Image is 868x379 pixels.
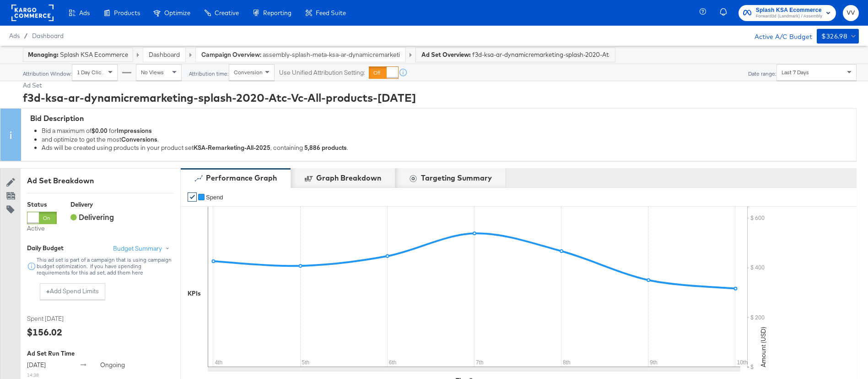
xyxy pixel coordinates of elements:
div: This ad set is part of a campaign that is using campaign budget optimization. If you have spendin... [36,257,173,276]
div: Attribution Window: [22,71,72,77]
div: Attribution time: [189,71,229,77]
div: Ad Set Breakdown [27,176,173,186]
sub: 14:38 [27,372,39,378]
span: Conversion [234,69,263,76]
div: Bid Description [30,113,852,124]
div: Daily Budget [27,244,88,253]
span: Feed Suite [316,9,346,16]
div: Active A/C Budget [745,29,812,43]
strong: Managing: [28,51,59,58]
div: $156.02 [27,325,62,339]
strong: 5,886 products [304,144,347,152]
button: +Add Spend Limits [40,283,105,300]
div: Date range: [748,71,776,77]
span: Reporting [263,9,291,16]
div: Graph Breakdown [316,173,381,183]
div: Ads will be created using products in your product set , containing . [42,144,852,153]
span: Ads [9,32,20,39]
label: Use Unified Attribution Setting: [279,68,365,77]
span: 1 Day Clicks [77,69,107,76]
span: Optimize [164,9,190,16]
strong: KSA-Remarketing-All-2025 [194,144,270,152]
span: Ads [79,9,90,16]
strong: + [46,287,50,296]
span: Splash KSA Ecommerce [756,5,822,15]
strong: $0.00 [92,127,108,135]
strong: Conversions [121,135,157,143]
span: f3d-ksa-ar-dynamicremarketing-splash-2020-Atc-Vc-All-products-July2020 [472,50,609,59]
strong: Ad Set Overview: [421,51,471,58]
span: [DATE] [27,361,46,369]
span: ongoing [100,361,125,369]
button: Budget Summary [113,244,173,253]
button: VV [843,5,859,21]
span: and optimize to get the most . [42,135,159,143]
div: Targeting Summary [421,173,492,183]
span: Spent [DATE] [27,314,96,323]
div: Bid a maximum of for [42,127,852,136]
a: Dashboard [149,50,180,59]
span: / [20,32,32,39]
span: Spend [206,194,223,201]
span: No Views [141,69,164,76]
strong: Impressions [117,127,152,135]
a: Dashboard [32,32,64,39]
div: KPIs [188,289,201,298]
button: $326.98 [817,29,859,44]
div: Ad Set [23,81,857,90]
div: f3d-ksa-ar-dynamicremarketing-splash-2020-Atc-Vc-All-products-[DATE] [23,90,857,105]
div: Performance Graph [206,173,277,183]
label: Active [27,224,57,233]
button: Splash KSA EcommerceForward3d (Landmark) / Assembly [739,5,836,21]
strong: Campaign Overview: [201,50,261,59]
div: Splash KSA Ecommerce [28,50,128,59]
div: $326.98 [821,31,847,42]
div: Status [27,200,57,209]
span: Creative [215,9,239,16]
span: Delivering [70,212,114,222]
span: VV [846,8,855,18]
a: Campaign Overview: assembly-splash-meta-ksa-ar-dynamicremarketing [201,50,400,59]
span: Products [114,9,140,16]
div: Ad Set Run Time [27,349,173,358]
text: Amount (USD) [759,327,767,367]
span: Last 7 Days [782,69,809,76]
span: f3d-ksa-ar-dynamicremarketing-splash-2020-Atc-Vc-All-products-July2020 [263,50,400,59]
a: ✔ [188,192,197,202]
span: Forward3d (Landmark) / Assembly [756,13,822,20]
div: Delivery [70,200,114,209]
